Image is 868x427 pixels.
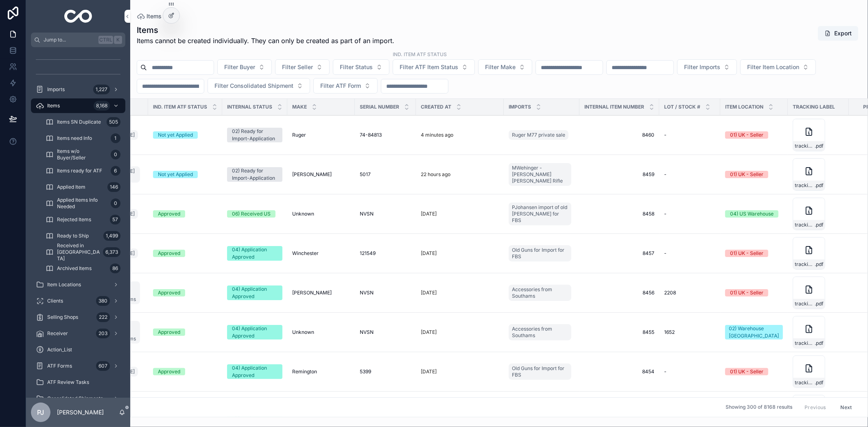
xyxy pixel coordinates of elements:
span: .pdf [815,261,823,268]
a: - [664,368,715,375]
a: NVSN [360,329,411,335]
span: Ready to Ship [57,233,89,239]
span: Items SN Duplicate [57,119,101,125]
div: 0 [111,150,120,159]
a: Approved [153,289,217,296]
a: tracking_label.pdf [793,237,844,270]
a: Approved [153,250,217,257]
a: Accessories from Southams [509,324,571,340]
div: 203 [96,329,110,338]
a: Approved [153,210,217,218]
span: tracking_label [795,261,815,268]
a: Receiver203 [31,326,125,341]
span: Lot / Stock # [664,104,700,110]
span: .pdf [815,182,823,189]
label: ind. Item ATF Status [393,50,447,58]
span: Filter ATF Form [320,82,361,90]
a: 2208 [664,290,715,296]
button: Select Button [217,59,272,75]
a: Unknown [292,329,350,335]
a: Not yet Applied [153,131,217,139]
span: Imports [47,86,65,93]
div: 01) UK - Seller [730,368,763,375]
a: 8454 [584,368,654,375]
a: Ruger M77 private sale [509,130,568,140]
span: .pdf [815,340,823,346]
a: Ready to Ship1,499 [41,229,125,243]
span: Items ready for ATF [57,168,102,174]
span: Remington [292,368,317,375]
span: Filter Make [485,63,516,71]
span: Make [292,104,307,110]
span: Serial Number [360,104,399,110]
span: - [664,132,667,138]
a: 04) Application Approved [227,246,282,261]
a: Ruger M77 private sale [509,129,575,142]
a: 01) UK - Seller [725,368,783,375]
button: Select Button [333,59,389,75]
span: tracking_label [795,143,815,149]
p: 4 minutes ago [421,132,453,138]
div: 146 [107,182,120,192]
span: Selling Shops [47,314,78,320]
div: 01) UK - Seller [730,250,763,257]
div: 02) Ready for Import-Application [232,167,278,182]
a: NVSN [360,211,411,217]
a: - [664,132,715,138]
a: MWehinger - [PERSON_NAME] [PERSON_NAME] Rifle [509,161,575,187]
span: Clients [47,298,63,304]
a: 8457 [584,250,654,257]
span: 74-84813 [360,132,382,138]
span: PJohansen import of old [PERSON_NAME] for FBS [512,204,568,224]
span: Old Guns for Import for FBS [512,365,568,378]
span: 1652 [664,329,675,335]
span: Accessories from Southams [512,326,568,339]
a: 01) UK - Seller [725,171,783,178]
a: Items8,168 [31,98,125,113]
div: 0 [111,198,120,208]
a: 22 hours ago [421,171,499,178]
span: Winchester [292,250,319,257]
a: 5399 [360,368,411,375]
a: 8458 [584,211,654,217]
span: 5017 [360,171,371,178]
div: 86 [110,264,120,273]
span: K [115,37,121,43]
a: 02) Ready for Import-Application [227,167,282,182]
span: 2208 [664,290,676,296]
span: tracking_label [795,301,815,307]
a: Selling Shops222 [31,310,125,325]
div: 222 [96,312,110,322]
a: [DATE] [421,329,499,335]
div: 04) Application Approved [232,364,278,379]
img: App logo [64,10,92,23]
a: [DATE] [421,211,499,217]
a: [PERSON_NAME] [292,290,350,296]
div: 6,373 [103,247,120,257]
span: Filter Item Location [747,63,799,71]
a: 02) Ready for Import-Application [227,128,282,142]
a: Remington [292,368,350,375]
p: [DATE] [421,368,437,375]
span: Accessories from Southams [512,286,568,299]
p: [DATE] [421,290,437,296]
a: Action_List [31,342,125,357]
a: Archived Items86 [41,261,125,276]
a: Clients380 [31,294,125,308]
a: PJohansen import of old [PERSON_NAME] for FBS [509,203,571,225]
div: 6 [111,166,120,176]
span: - [664,368,667,375]
span: NVSN [360,329,374,335]
a: Accessories from Southams [509,283,575,303]
a: 04) Application Approved [227,364,282,379]
a: 8460 [584,132,654,138]
a: Winchester [292,250,350,257]
a: Items need Info1 [41,131,125,146]
a: PJohansen import of old [PERSON_NAME] for FBS [509,201,575,227]
span: Consolidated Shipments [47,395,103,402]
span: Received in [GEOGRAPHIC_DATA] [57,242,100,262]
span: Filter Consolidated Shipment [214,82,293,90]
a: 8456 [584,290,654,296]
div: 1,227 [93,85,110,94]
